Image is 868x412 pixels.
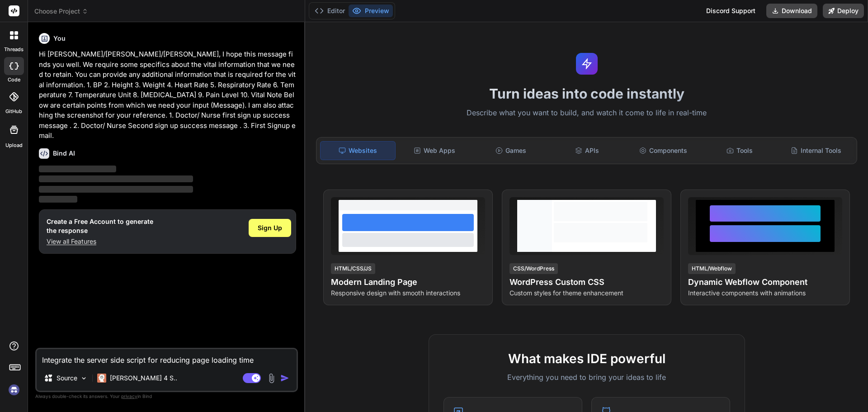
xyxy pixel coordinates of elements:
h4: Dynamic Webflow Component [688,276,842,289]
p: Source [57,374,77,383]
button: Preview [349,5,393,17]
h6: Bind AI [53,149,75,158]
h4: WordPress Custom CSS [509,276,664,289]
span: Choose Project [34,7,88,16]
h4: Modern Landing Page [331,276,485,289]
div: Tools [703,141,777,160]
label: GitHub [5,108,22,115]
h1: Turn ideas into code instantly [311,85,863,102]
p: Interactive components with animations [688,289,842,298]
p: Responsive design with smooth interactions [331,289,485,298]
textarea: Integrate the server side script for reducing page loading time [37,349,297,365]
p: [PERSON_NAME] 4 S.. [110,374,177,383]
p: View all Features [47,237,153,246]
button: Deploy [823,4,864,18]
p: Everything you need to bring your ideas to life [443,372,730,383]
div: Discord Support [701,4,761,18]
span: ‌ [39,196,77,203]
img: attachment [266,373,277,384]
button: Editor [311,5,349,17]
p: Describe what you want to build, and watch it come to life in real-time [311,107,863,119]
img: Claude 4 Sonnet [97,374,106,383]
p: Always double-check its answers. Your in Bind [35,392,298,401]
span: privacy [121,393,137,399]
h6: You [53,34,66,43]
img: signin [6,382,22,398]
label: Upload [5,142,23,149]
p: Custom styles for theme enhancement [509,289,664,298]
img: Pick Models [80,374,88,382]
span: Sign Up [258,223,282,232]
h1: Create a Free Account to generate the response [47,217,153,235]
label: code [8,76,20,84]
div: CSS/WordPress [509,263,558,274]
button: Download [766,4,817,18]
div: Internal Tools [778,141,853,160]
span: ‌ [39,186,193,193]
div: Websites [320,141,396,160]
p: Hi [PERSON_NAME]/[PERSON_NAME]/[PERSON_NAME], I hope this message finds you well. We require some... [39,49,296,141]
div: Web Apps [397,141,472,160]
h2: What makes IDE powerful [443,349,730,368]
div: HTML/CSS/JS [331,263,375,274]
div: Components [626,141,701,160]
div: APIs [550,141,624,160]
div: HTML/Webflow [688,263,736,274]
span: ‌ [39,166,116,172]
label: threads [4,46,24,53]
img: icon [280,374,289,383]
div: Games [474,141,548,160]
span: ‌ [39,175,193,182]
